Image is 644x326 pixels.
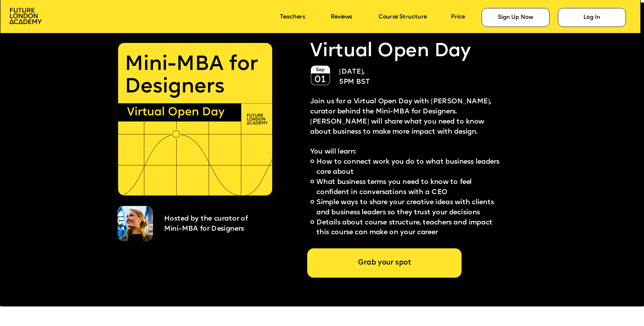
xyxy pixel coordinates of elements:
[378,14,427,21] a: Course Structure
[316,179,474,196] span: What business terms you need to know to feel confident in conversations with a CEO
[316,219,495,236] span: Details about course structure, teachers and impact this course can make on your career
[339,68,365,75] span: [DATE],
[316,159,501,176] span: How to connect work you do to what business leaders care about
[316,199,496,216] span: Simple ways to share your creative ideas with clients and business leaders so they trust your dec...
[311,66,330,85] img: image-e7e3efcd-a32f-4394-913c-0f131028d784.png
[9,8,41,24] img: image-aac980e9-41de-4c2d-a048-f29dd30a0068.png
[331,14,352,21] a: Reviews
[451,14,465,21] a: Price
[339,79,370,86] span: 5PM BST
[310,42,471,61] span: Virtual Open Day
[310,149,356,156] span: You will learn:
[280,14,305,21] a: Teachers
[164,216,248,223] span: Hosted by the curator of
[310,98,493,135] span: Join us for a Virtual Open Day with [PERSON_NAME], curator behind the Mini-MBA for Designers. [PE...
[164,226,244,233] span: Mini-MBA for Designers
